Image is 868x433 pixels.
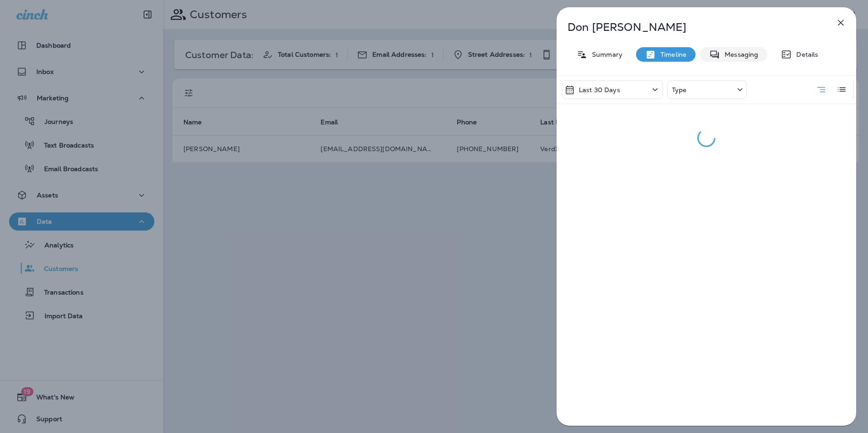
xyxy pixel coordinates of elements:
[812,80,830,99] button: Summary View
[656,51,686,58] p: Timeline
[833,80,851,98] button: Log View
[720,51,758,58] p: Messaging
[567,21,815,34] p: Don [PERSON_NAME]
[672,86,687,93] p: Type
[587,51,622,58] p: Summary
[579,86,620,93] p: Last 30 Days
[792,51,818,58] p: Details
